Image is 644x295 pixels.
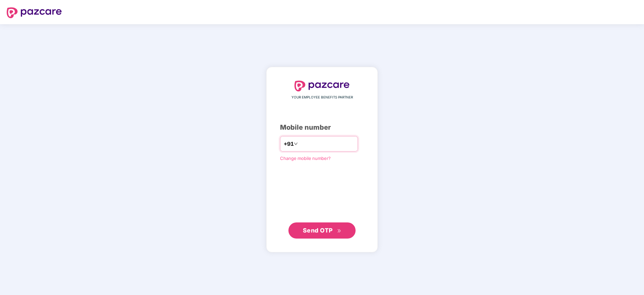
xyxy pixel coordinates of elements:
span: down [294,142,298,146]
span: Send OTP [303,227,333,234]
img: logo [294,81,350,91]
div: Mobile number [280,122,364,133]
button: Send OTPdouble-right [288,222,356,239]
span: double-right [337,229,341,233]
a: Change mobile number? [280,156,331,161]
span: +91 [284,140,294,148]
span: YOUR EMPLOYEE BENEFITS PARTNER [291,95,353,100]
img: logo [7,7,62,18]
